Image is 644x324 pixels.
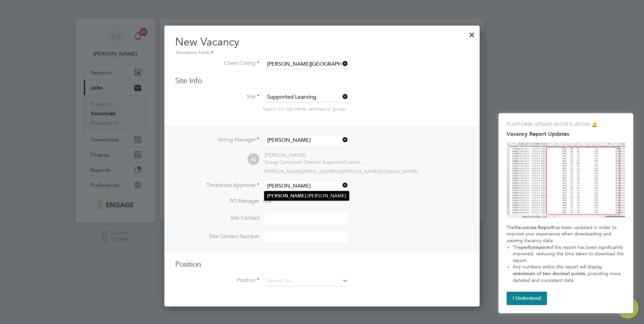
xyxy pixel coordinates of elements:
span: n/a [263,198,271,204]
span: RJ [248,154,259,165]
div: Vacancy Report Updates [498,113,633,313]
span: Any numbers within the report will display a [513,264,604,277]
span: , providing more detailed and consistent data. [513,271,622,283]
span: Group Curriculum Director Supported Learning at [264,159,371,165]
li: -[PERSON_NAME] [264,191,349,200]
label: Site Contact [175,215,259,222]
strong: minimum of two decimal points [515,271,585,277]
h3: Position [175,260,469,269]
span: Search by site name, address or group [263,106,346,112]
span: [PERSON_NAME][EMAIL_ADDRESS][PERSON_NAME][DOMAIN_NAME] [264,168,418,174]
div: [PERSON_NAME] [264,152,365,159]
span: The [507,225,515,230]
div: Mandatory Fields [175,49,469,57]
span: has been updated in order to improve your experience when downloading and viewing Vacancy data: [507,225,618,244]
strong: performance [521,245,549,250]
input: Search for... [265,92,348,102]
label: Client Config [175,60,259,67]
label: PO Manager [175,198,259,205]
label: Timesheet Approver [175,182,259,189]
button: I Understand [507,292,547,305]
b: [PERSON_NAME] [267,193,306,199]
label: Hiring Manager [175,136,259,143]
span: of the report has been significantly improved, reducing the time taken to download the report. [513,245,625,263]
label: Position [175,277,259,284]
input: Search for... [265,181,348,191]
h3: Site Info [175,76,469,86]
input: Search for... [265,276,348,286]
label: Site [175,93,259,100]
span: The [513,245,521,250]
input: Search for... [265,135,348,145]
h2: New Vacancy [175,35,469,57]
div: New City College Limited [264,159,365,165]
label: Site Contact Number [175,233,259,240]
img: Highlight Columns with Numbers in the Vacancies Report [507,142,625,218]
input: Search for... [265,59,348,69]
p: PLATFORM UPDATE NOTIFICATION 🔔 [507,121,625,128]
h2: Vacancy Report Updates [507,131,625,137]
strong: Vacancies Report [515,225,553,230]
